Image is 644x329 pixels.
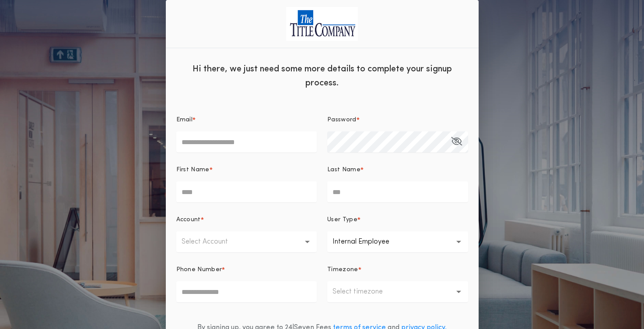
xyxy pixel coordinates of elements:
button: Password* [451,131,462,152]
p: Timezone [327,265,358,274]
input: Phone Number* [176,281,317,302]
p: Account [176,216,201,224]
p: Email [176,116,193,124]
button: Select Account [176,231,317,252]
button: Internal Employee [327,231,468,252]
button: Select timezone [327,281,468,302]
p: Last Name [327,166,360,174]
input: Last Name* [327,181,468,202]
input: Email* [176,131,317,152]
p: Internal Employee [332,237,403,247]
input: Password* [327,131,468,152]
img: logo [286,7,358,41]
p: Select timezone [332,287,397,297]
p: Phone Number [176,265,222,274]
div: Hi there, we just need some more details to complete your signup process. [166,55,479,95]
input: First Name* [176,181,317,202]
p: First Name [176,166,210,174]
p: User Type [327,216,357,224]
p: Select Account [182,237,242,247]
p: Password [327,116,357,124]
